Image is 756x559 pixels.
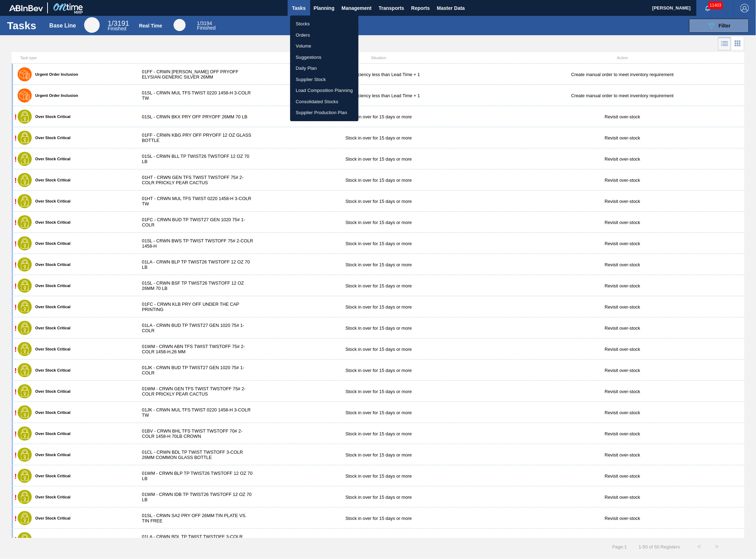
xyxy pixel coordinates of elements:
a: Suggestions [290,52,358,63]
a: Load Composition Planning [290,85,358,96]
a: Consolidated Stocks [290,96,358,107]
a: Daily Plan [290,63,358,74]
a: Volume [290,41,358,52]
a: Orders [290,30,358,41]
a: Supplier Production Plan [290,107,358,118]
a: Stocks [290,18,358,30]
a: Supplier Stock [290,74,358,85]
